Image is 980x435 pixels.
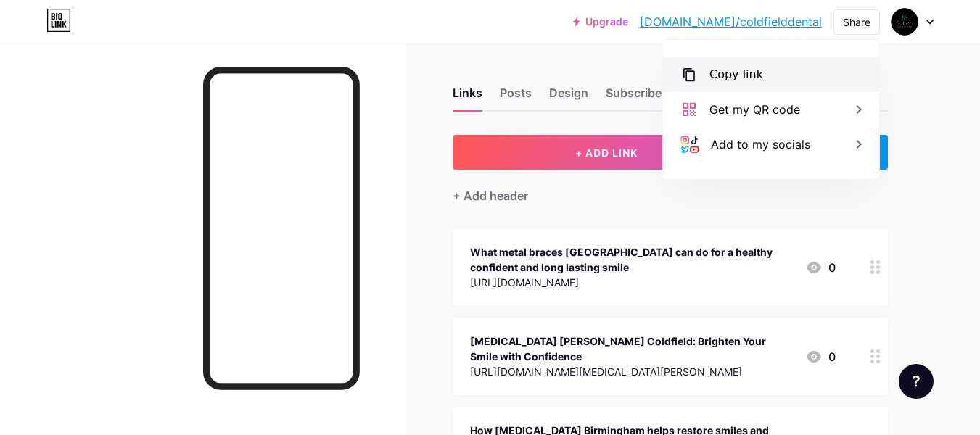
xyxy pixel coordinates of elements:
[805,348,836,365] div: 0
[805,259,836,276] div: 0
[453,135,761,170] button: + ADD LINK
[575,146,638,159] span: + ADD LINK
[500,84,532,110] div: Posts
[711,136,810,153] div: Add to my socials
[709,101,800,118] div: Get my QR code
[470,244,794,275] div: What metal braces [GEOGRAPHIC_DATA] can do for a healthy confident and long lasting smile
[891,8,918,36] img: coldfielddental
[573,16,628,28] a: Upgrade
[470,333,794,364] div: [MEDICAL_DATA] [PERSON_NAME] Coldfield: Brighten Your Smile with Confidence
[470,364,794,379] div: [URL][DOMAIN_NAME][MEDICAL_DATA][PERSON_NAME]
[709,66,763,83] div: Copy link
[453,84,482,110] div: Links
[606,84,672,110] div: Subscribers
[549,84,588,110] div: Design
[470,275,794,290] div: [URL][DOMAIN_NAME]
[453,187,528,204] div: + Add header
[640,13,822,30] a: [DOMAIN_NAME]/coldfielddental
[843,14,870,30] div: Share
